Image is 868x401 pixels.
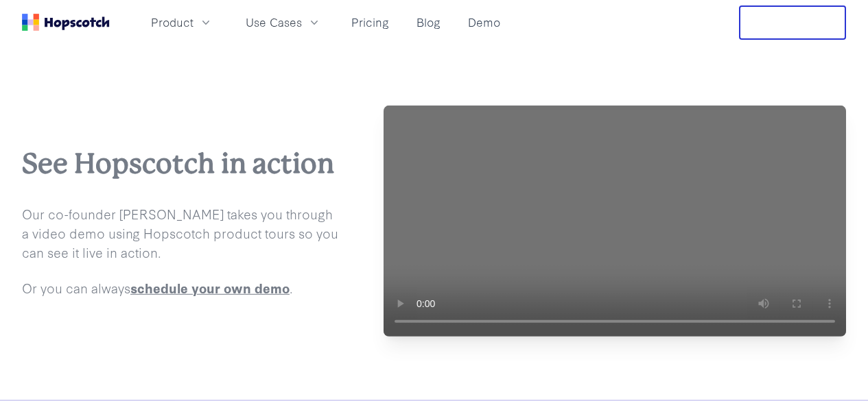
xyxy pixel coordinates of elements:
[151,14,193,31] span: Product
[462,11,506,34] a: Demo
[130,278,290,296] a: schedule your own demo
[739,5,846,40] button: Free Trial
[143,11,221,34] button: Product
[22,278,340,297] p: Or you can always .
[237,11,329,34] button: Use Cases
[246,14,302,31] span: Use Cases
[22,204,340,262] p: Our co-founder [PERSON_NAME] takes you through a video demo using Hopscotch product tours so you ...
[346,11,395,34] a: Pricing
[22,145,340,182] h2: See Hopscotch in action
[22,14,110,31] a: Home
[411,11,446,34] a: Blog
